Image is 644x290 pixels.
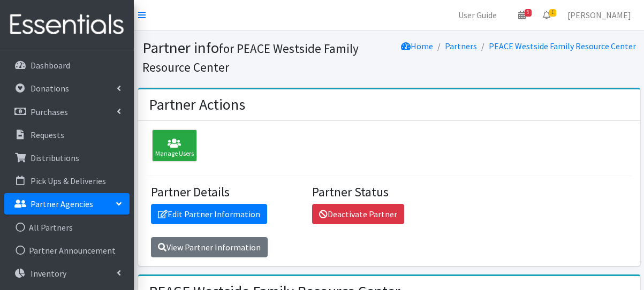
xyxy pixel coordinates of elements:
a: Donations [4,78,130,99]
a: Partners [445,41,477,51]
a: Inventory [4,263,130,284]
a: Home [401,41,433,51]
h1: Partner info [142,39,385,75]
a: Purchases [4,101,130,123]
a: 1 [534,4,559,26]
p: Purchases [31,106,68,117]
p: Dashboard [31,60,70,71]
img: HumanEssentials [4,7,130,43]
a: User Guide [450,4,505,26]
h4: Partner Status [312,185,466,200]
a: [PERSON_NAME] [559,4,640,26]
h2: Partner Actions [149,96,245,114]
p: Inventory [31,268,66,279]
a: Dashboard [4,55,130,76]
span: 1 [549,9,556,17]
a: PEACE Westside Family Resource Center [489,41,636,51]
div: Manage Users [152,129,197,162]
p: Requests [31,129,64,140]
a: Partner Announcement [4,240,130,261]
p: Pick Ups & Deliveries [31,175,106,186]
a: All Partners [4,217,130,238]
p: Distributions [31,152,79,163]
p: Partner Agencies [31,199,93,209]
a: Pick Ups & Deliveries [4,170,130,192]
a: Edit Partner Information [151,204,267,224]
small: for PEACE Westside Family Resource Center [142,41,359,75]
h4: Partner Details [151,185,305,200]
a: Manage Users [147,142,197,152]
a: Distributions [4,147,130,169]
span: 5 [525,9,532,17]
p: Donations [31,83,69,94]
a: Partner Agencies [4,193,130,215]
a: Requests [4,124,130,146]
a: Deactivate Partner [312,204,404,224]
a: 5 [510,4,534,26]
a: View Partner Information [151,237,268,257]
